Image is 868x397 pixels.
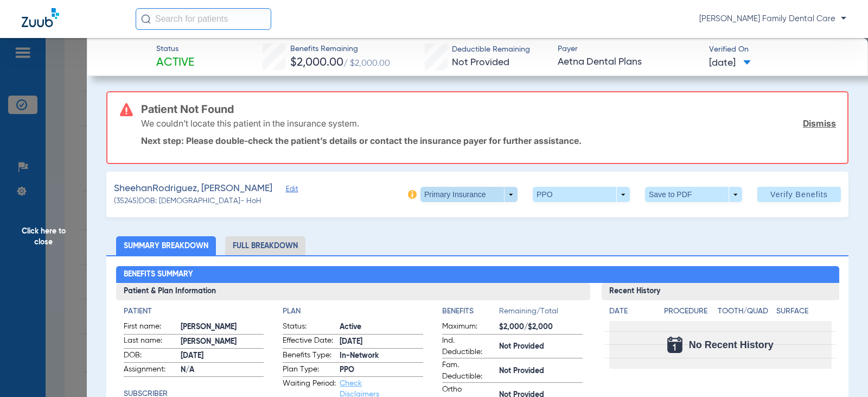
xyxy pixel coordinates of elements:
span: Remaining/Total [499,306,583,321]
span: Verify Benefits [770,190,828,199]
h3: Recent History [602,283,839,300]
span: Maximum: [442,321,495,334]
img: Zuub Logo [22,8,59,27]
app-breakdown-title: Tooth/Quad [718,306,773,321]
input: Search for patients [136,8,271,30]
li: Full Breakdown [225,236,305,255]
span: Benefits Type: [283,350,336,363]
span: Aetna Dental Plans [558,55,699,69]
span: First name: [124,321,177,334]
span: Not Provided [499,341,583,352]
img: info-icon [408,190,417,199]
li: Summary Breakdown [116,236,216,255]
span: DOB: [124,350,177,363]
h2: Benefits Summary [116,266,839,283]
span: [PERSON_NAME] Family Dental Care [699,14,846,24]
h4: Benefits [442,306,499,317]
span: Plan Type: [283,364,336,377]
h3: Patient Not Found [141,104,836,115]
span: Status [156,43,194,55]
span: Verified On [709,44,851,55]
p: We couldn’t locate this patient in the insurance system. [141,118,359,129]
span: SheehanRodriguez, [PERSON_NAME] [114,182,272,196]
img: error-icon [120,103,133,116]
span: [DATE] [340,336,423,348]
h4: Patient [124,306,264,317]
h3: Patient & Plan Information [116,283,591,300]
app-breakdown-title: Date [609,306,655,321]
span: Fam. Deductible: [442,360,495,382]
span: [PERSON_NAME] [181,336,264,348]
h4: Date [609,306,655,317]
span: Edit [286,185,296,196]
span: / $2,000.00 [343,59,390,68]
span: Payer [558,43,699,55]
span: Active [156,55,194,71]
span: Effective Date: [283,335,336,348]
button: PPO [533,187,630,202]
span: Assignment: [124,364,177,377]
app-breakdown-title: Procedure [664,306,713,321]
span: Deductible Remaining [452,44,530,55]
span: [DATE] [181,350,264,362]
app-breakdown-title: Benefits [442,306,499,321]
span: Ind. Deductible: [442,335,495,358]
span: $2,000.00 [290,57,343,68]
span: Active [340,322,423,333]
span: Not Provided [499,366,583,377]
h4: Tooth/Quad [718,306,773,317]
app-breakdown-title: Surface [776,306,831,321]
span: Status: [283,321,336,334]
button: Verify Benefits [757,187,841,202]
a: Dismiss [803,118,836,129]
img: Search Icon [141,14,151,24]
span: Not Provided [452,58,509,67]
h4: Procedure [664,306,713,317]
h4: Plan [283,306,423,317]
img: Calendar [667,337,682,353]
span: [PERSON_NAME] [181,322,264,333]
span: (35245) DOB: [DEMOGRAPHIC_DATA] - HoH [114,196,261,207]
button: Save to PDF [645,187,742,202]
span: [DATE] [709,56,751,70]
span: $2,000/$2,000 [499,322,583,333]
h4: Surface [776,306,831,317]
span: N/A [181,364,264,376]
span: No Recent History [689,339,774,350]
p: Next step: Please double-check the patient’s details or contact the insurance payer for further a... [141,135,836,146]
span: Last name: [124,335,177,348]
span: Benefits Remaining [290,43,390,55]
button: Primary Insurance [420,187,518,202]
span: In-Network [340,350,423,362]
span: PPO [340,364,423,376]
